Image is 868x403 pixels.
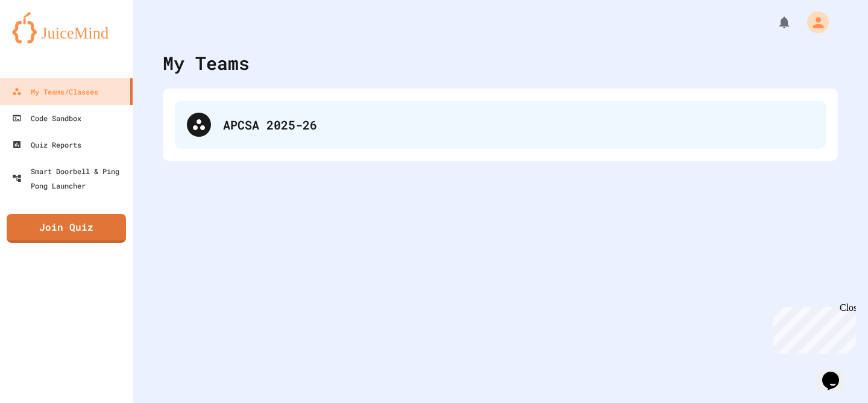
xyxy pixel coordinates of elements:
div: My Teams/Classes [12,84,98,99]
img: logo-orange.svg [12,12,121,43]
div: Quiz Reports [12,137,81,152]
div: Code Sandbox [12,111,81,125]
a: Join Quiz [7,214,126,243]
div: My Notifications [755,12,794,33]
iframe: chat widget [817,355,856,391]
div: My Teams [163,49,250,77]
div: Smart Doorbell & Ping Pong Launcher [12,164,128,193]
div: APCSA 2025-26 [175,101,826,149]
div: Chat with us now!Close [5,5,83,77]
div: APCSA 2025-26 [223,116,814,134]
div: My Account [794,8,832,36]
iframe: chat widget [768,302,856,354]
